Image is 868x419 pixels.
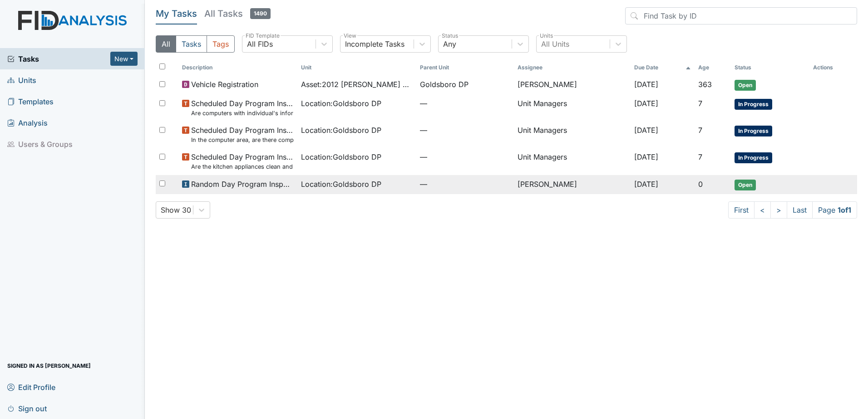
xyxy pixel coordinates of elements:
[625,7,857,24] input: Find Task by ID
[204,7,271,20] h5: All Tasks
[7,380,55,394] span: Edit Profile
[161,205,191,215] div: Show 30
[698,126,702,135] span: 7
[156,35,176,53] button: All
[541,39,569,49] div: All Units
[735,126,772,136] span: In Progress
[191,79,258,90] span: Vehicle Registration
[420,179,510,190] span: —
[159,63,165,69] input: Toggle All Rows Selected
[754,201,771,219] a: <
[514,75,631,94] td: [PERSON_NAME]
[443,39,456,49] div: Any
[178,60,297,75] th: Toggle SortBy
[698,80,712,89] span: 363
[297,60,416,75] th: Toggle SortBy
[191,109,294,117] small: Are computers with individual's information in an area that is locked when management is not pres...
[728,201,755,219] a: First
[301,151,381,162] span: Location : Goldsboro DP
[420,125,510,136] span: —
[838,205,851,214] strong: 1 of 1
[514,121,631,148] td: Unit Managers
[735,152,772,163] span: In Progress
[420,98,510,109] span: —
[191,98,294,117] span: Scheduled Day Program Inspection Are computers with individual's information in an area that is l...
[7,116,48,130] span: Analysis
[634,99,658,108] span: [DATE]
[207,35,235,53] button: Tags
[812,201,857,219] span: Page
[7,401,47,415] span: Sign out
[698,180,703,189] span: 0
[514,175,631,194] td: [PERSON_NAME]
[156,7,197,20] h5: My Tasks
[301,79,413,90] span: Asset : 2012 [PERSON_NAME] 07541
[698,152,702,161] span: 7
[728,201,857,219] nav: task-pagination
[176,35,207,53] button: Tasks
[7,94,54,108] span: Templates
[191,151,294,171] span: Scheduled Day Program Inspection Are the kitchen appliances clean and in good repair?
[514,94,631,121] td: Unit Managers
[809,60,855,75] th: Actions
[514,60,631,75] th: Assignee
[416,60,514,75] th: Toggle SortBy
[514,148,631,175] td: Unit Managers
[7,73,36,87] span: Units
[634,152,658,161] span: [DATE]
[7,54,110,64] a: Tasks
[345,39,404,49] div: Incomplete Tasks
[787,201,813,219] a: Last
[7,359,91,373] span: Signed in as [PERSON_NAME]
[156,35,235,53] div: Type filter
[735,99,772,110] span: In Progress
[420,79,469,90] span: Goldsboro DP
[420,151,510,162] span: —
[698,99,702,108] span: 7
[191,162,294,171] small: Are the kitchen appliances clean and in good repair?
[247,39,273,49] div: All FIDs
[301,125,381,136] span: Location : Goldsboro DP
[301,98,381,109] span: Location : Goldsboro DP
[110,52,138,66] button: New
[695,60,731,75] th: Toggle SortBy
[735,180,756,190] span: Open
[735,80,756,91] span: Open
[634,80,658,89] span: [DATE]
[191,136,294,144] small: In the computer area, are there computer passwords visible?
[634,180,658,189] span: [DATE]
[191,125,294,144] span: Scheduled Day Program Inspection In the computer area, are there computer passwords visible?
[631,60,695,75] th: Toggle SortBy
[301,179,381,190] span: Location : Goldsboro DP
[731,60,809,75] th: Toggle SortBy
[634,126,658,135] span: [DATE]
[250,8,271,19] span: 1490
[191,179,294,190] span: Random Day Program Inspection
[770,201,787,219] a: >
